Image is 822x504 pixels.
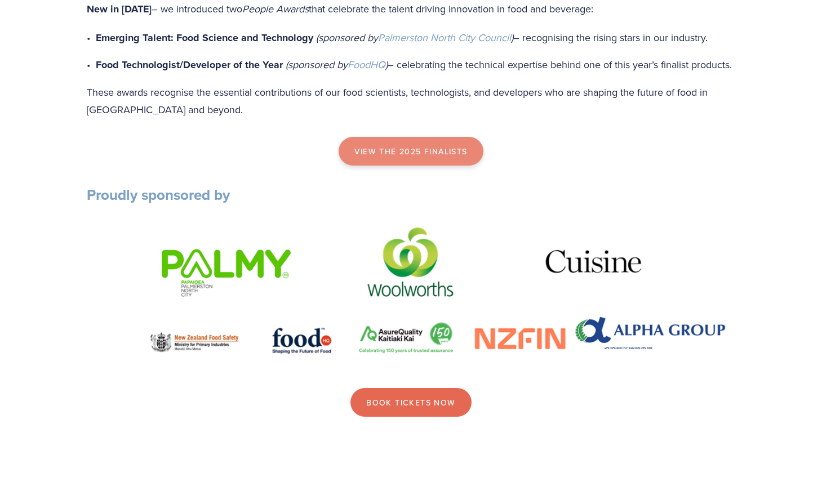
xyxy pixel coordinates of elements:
em: ) [385,57,388,72]
em: (sponsored by [286,57,348,72]
a: view the 2025 finalists [339,137,483,166]
a: Book Tickets now [350,388,471,417]
a: Palmerston North City Council [378,30,511,44]
p: – celebrating the technical expertise behind one of this year’s finalist products. [96,56,736,74]
strong: Proudly sponsored by [87,184,230,206]
em: People Awards [242,2,309,16]
strong: New in [DATE] [87,2,152,16]
strong: Emerging Talent: Food Science and Technology [96,30,313,45]
a: FoodHQ [348,57,385,72]
em: (sponsored by [316,30,378,44]
p: These awards recognise the essential contributions of our food scientists, technologists, and dev... [87,83,736,119]
strong: Food Technologist/Developer of the Year [96,57,283,72]
em: ) [511,30,513,44]
p: – recognising the rising stars in our industry. [96,29,736,47]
